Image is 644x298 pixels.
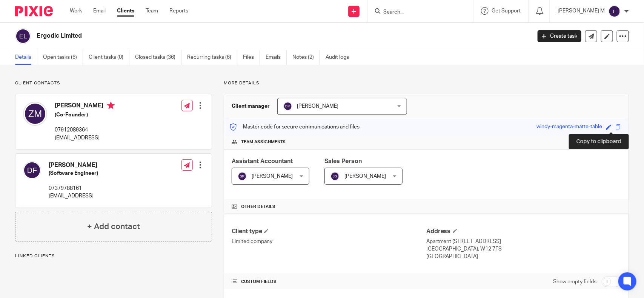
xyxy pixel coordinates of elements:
p: 07912089364 [55,126,115,134]
h5: (Software Engineer) [49,170,98,177]
a: Reports [169,7,188,15]
p: Client contacts [15,80,212,86]
span: [PERSON_NAME] [297,104,339,109]
i: Primary [107,102,115,109]
label: Show empty fields [553,278,596,286]
img: svg%3E [609,5,621,17]
p: 07379788161 [49,185,98,192]
p: Limited company [232,238,426,245]
a: Recurring tasks (6) [187,50,237,65]
p: [EMAIL_ADDRESS] [49,192,98,200]
p: [GEOGRAPHIC_DATA] [426,253,621,260]
img: svg%3E [15,28,31,44]
span: Sales Person [324,158,362,164]
p: [GEOGRAPHIC_DATA], W12 7FS [426,245,621,253]
a: Emails [266,50,287,65]
h4: Client type [232,228,426,235]
div: windy-magenta-matte-table [536,123,602,131]
p: Master code for secure communications and files [230,123,360,131]
a: Notes (2) [292,50,320,65]
p: Apartment [STREET_ADDRESS] [426,238,621,245]
p: Linked clients [15,253,212,259]
p: [PERSON_NAME] M [558,7,605,15]
h4: CUSTOM FIELDS [232,279,426,285]
a: Details [15,50,37,65]
span: Assistant Accountant [232,158,293,164]
a: Client tasks (0) [89,50,129,65]
h5: (Co-Founder) [55,111,115,119]
span: Other details [241,204,275,210]
h4: Address [426,228,621,235]
h4: [PERSON_NAME] [49,161,98,169]
img: svg%3E [23,161,41,179]
h4: + Add contact [87,221,140,232]
a: Create task [538,30,581,42]
h4: [PERSON_NAME] [55,102,115,111]
a: Clients [117,7,134,15]
a: Files [243,50,260,65]
input: Search [383,9,450,16]
img: svg%3E [283,102,292,111]
h2: Ergodic Limited [37,32,428,40]
img: Pixie [15,6,53,16]
span: [PERSON_NAME] [344,174,386,179]
p: More details [224,80,629,86]
a: Open tasks (6) [43,50,83,65]
a: Closed tasks (36) [135,50,181,65]
a: Team [146,7,158,15]
a: Audit logs [326,50,355,65]
span: Get Support [492,8,521,14]
p: [EMAIL_ADDRESS] [55,134,115,142]
img: svg%3E [238,172,247,181]
h3: Client manager [232,102,270,110]
img: svg%3E [330,172,340,181]
a: Work [70,7,82,15]
img: svg%3E [23,102,47,126]
span: [PERSON_NAME] [252,174,293,179]
a: Email [93,7,106,15]
span: Team assignments [241,139,286,145]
